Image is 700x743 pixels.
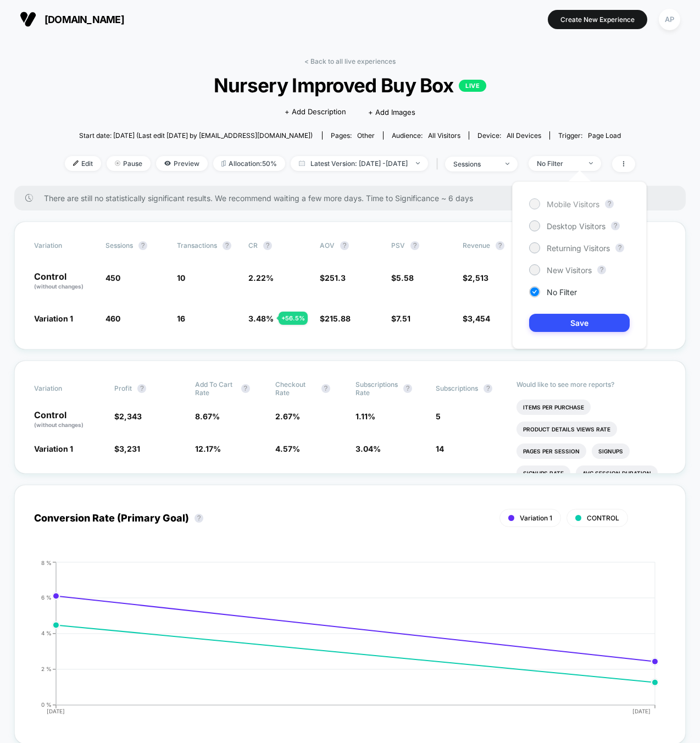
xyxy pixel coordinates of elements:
[605,199,614,208] button: ?
[633,708,651,714] tspan: [DATE]
[659,9,680,30] div: AP
[547,221,605,231] span: Desktop Visitors
[597,265,606,274] button: ?
[105,273,120,282] span: 450
[496,241,504,250] button: ?
[45,14,124,25] span: [DOMAIN_NAME]
[355,412,375,421] span: 1.11 %
[428,131,460,140] span: All Visitors
[195,380,236,397] span: Add To Cart Rate
[177,241,217,249] span: Transactions
[410,241,419,250] button: ?
[436,444,444,453] span: 14
[516,380,666,389] p: Would like to see more reports?
[331,131,375,140] div: Pages:
[79,131,313,140] span: Start date: [DATE] (Last edit [DATE] by [EMAIL_ADDRESS][DOMAIN_NAME])
[20,11,36,27] img: Visually logo
[47,708,65,714] tspan: [DATE]
[576,465,658,481] li: Avg Session Duration
[34,444,73,453] span: Variation 1
[93,74,607,97] span: Nursery Improved Buy Box
[285,107,346,118] span: + Add Description
[355,380,398,397] span: Subscriptions Rate
[114,384,132,392] span: Profit
[177,273,185,282] span: 10
[325,273,346,282] span: 251.3
[558,131,621,140] div: Trigger:
[114,444,140,453] span: $
[34,314,73,323] span: Variation 1
[263,241,272,250] button: ?
[469,131,549,140] span: Device:
[137,384,146,393] button: ?
[248,241,258,249] span: CR
[23,559,655,724] div: CONVERSION_RATE
[34,422,84,428] span: (without changes)
[355,444,381,453] span: 3.04 %
[547,243,610,253] span: Returning Visitors
[320,273,346,282] span: $
[547,199,599,209] span: Mobile Visitors
[321,384,330,393] button: ?
[304,57,396,65] a: < Back to all live experiences
[655,8,684,31] button: AP
[516,400,591,415] li: Items Per Purchase
[195,412,220,421] span: 8.67 %
[223,241,231,250] button: ?
[41,594,52,601] tspan: 6 %
[505,163,509,165] img: end
[34,283,84,290] span: (without changes)
[391,273,414,282] span: $
[107,156,151,171] span: Pause
[516,465,570,481] li: Signups Rate
[592,443,630,459] li: Signups
[507,131,541,140] span: all devices
[463,241,490,249] span: Revenue
[368,108,415,117] span: + Add Images
[547,287,577,297] span: No Filter
[537,159,581,168] div: No Filter
[547,265,592,275] span: New Visitors
[105,241,133,249] span: Sessions
[436,412,441,421] span: 5
[611,221,620,230] button: ?
[279,312,308,325] div: + 56.5 %
[34,241,95,250] span: Variation
[248,273,274,282] span: 2.22 %
[65,156,101,171] span: Edit
[468,314,490,323] span: 3,454
[516,422,617,437] li: Product Details Views Rate
[213,156,285,171] span: Allocation: 50%
[41,630,52,636] tspan: 4 %
[291,156,428,171] span: Latest Version: [DATE] - [DATE]
[16,10,127,28] button: [DOMAIN_NAME]
[392,131,460,140] div: Audience:
[529,314,630,332] button: Save
[325,314,351,323] span: 215.88
[34,411,103,429] p: Control
[520,514,552,522] span: Variation 1
[484,384,492,393] button: ?
[119,444,140,453] span: 3,231
[44,193,664,203] span: There are still no statistically significant results. We recommend waiting a few more days . Time...
[459,80,486,92] p: LIVE
[114,412,142,421] span: $
[453,160,497,168] div: sessions
[396,314,410,323] span: 7.51
[195,444,221,453] span: 12.17 %
[320,241,335,249] span: AOV
[403,384,412,393] button: ?
[416,162,420,164] img: end
[275,444,300,453] span: 4.57 %
[138,241,147,250] button: ?
[340,241,349,250] button: ?
[587,514,619,522] span: CONTROL
[588,131,621,140] span: Page Load
[548,10,647,29] button: Create New Experience
[357,131,375,140] span: other
[73,160,79,166] img: edit
[221,160,226,167] img: rebalance
[436,384,478,392] span: Subscriptions
[463,314,490,323] span: $
[615,243,624,252] button: ?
